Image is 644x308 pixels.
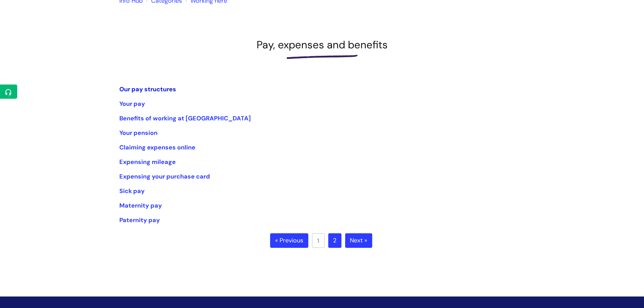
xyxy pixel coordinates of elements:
[312,233,325,248] a: 1
[119,158,176,166] a: Expensing mileage
[345,233,372,248] a: Next »
[119,187,145,195] a: Sick pay
[119,143,195,151] a: Claiming expenses online
[270,233,308,248] a: « Previous
[119,39,525,51] h1: Pay, expenses and benefits
[119,216,160,224] a: Paternity pay
[119,85,176,93] a: Our pay structures
[119,172,210,181] a: Expensing your purchase card
[119,100,145,108] a: Your pay
[119,114,251,122] a: Benefits of working at [GEOGRAPHIC_DATA]
[119,129,158,137] a: Your pension
[119,202,162,210] a: Maternity pay
[328,233,341,248] a: 2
